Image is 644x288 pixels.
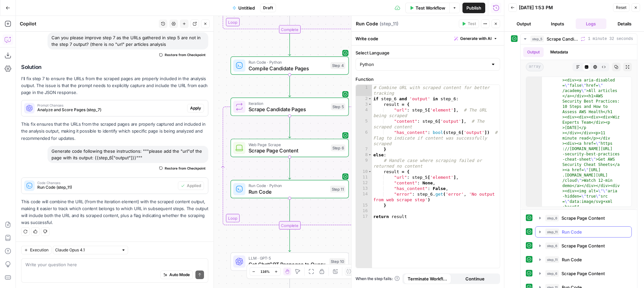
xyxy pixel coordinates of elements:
span: Publish [466,5,481,11]
div: Can you please improve step 7 as the URLs gathered in step 5 are not in the step 7 output? (there... [48,32,208,49]
span: Run Code · Python [249,59,327,65]
div: Copilot [20,20,157,27]
div: 15 [356,203,372,208]
div: Complete [230,221,349,229]
label: Function [356,76,500,82]
div: Step 11 [330,186,345,193]
div: Step 6 [331,144,345,151]
button: Details [609,18,640,29]
button: Output [508,18,539,29]
g: Edge from step_5 to step_6 [288,116,291,138]
span: step_5 [530,36,544,42]
p: This code will combine the URL (from the iteration element) with the scraped content output, maki... [21,198,208,226]
span: Terminate Workflow [408,275,447,282]
div: 16 [356,208,372,214]
span: Restore from Checkpoint [165,52,206,57]
g: Edge from step_6 to step_11 [288,157,291,179]
span: ( step_11 ) [380,20,398,27]
div: Complete [279,221,301,229]
span: Test Workflow [416,5,445,11]
div: Complete [279,25,301,33]
p: I'll fix step 7 to ensure the URLs from the scraped pages are properly included in the analysis o... [21,75,208,96]
span: Get ChatGPT Response to Query [249,260,326,268]
span: Restore from Checkpoint [165,166,206,171]
span: step_6 [545,270,559,277]
div: 3 [356,102,372,107]
span: step_11 [545,256,559,263]
button: Test [459,19,479,28]
span: step_6 [545,242,559,249]
span: Applied [187,183,201,189]
span: Untitled [238,5,255,11]
span: Toggle code folding, rows 8 through 15 [368,152,372,158]
span: Continue [465,275,485,282]
button: 1 minute 32 seconds [521,34,637,44]
button: Logs [576,18,607,29]
p: This fix ensures that the URLs from the scraped pages are properly captured and included in the a... [21,121,208,142]
span: Scrape Candidate Pages [249,106,328,113]
span: Scrape Page Content [561,215,605,221]
div: 2 [356,96,372,102]
span: Draft [263,5,273,11]
g: Edge from step_5-iteration-end to step_10 [288,230,291,252]
button: Output [523,47,544,57]
span: step_6 [545,215,559,221]
div: Web Page ScrapeScrape Page ContentStep 6 [230,139,349,157]
span: array [526,63,544,71]
button: Generate with AI [452,34,500,43]
span: Prompt Changes [37,104,185,107]
div: 10 [356,169,372,175]
span: Generate with AI [460,36,491,42]
button: Applied [178,181,204,190]
g: Edge from step_4 to step_5 [288,75,291,97]
span: Run Code [249,188,327,196]
span: Toggle code folding, rows 10 through 15 [368,169,372,175]
div: 12 [356,180,372,186]
div: 14 [356,191,372,203]
div: Generate code following these instructions: """please add the "url"of the page with its output: {... [48,146,208,163]
textarea: Run Code [356,20,378,27]
span: Scrape Page Content [249,147,328,154]
button: Metadata [546,47,572,57]
div: LoopIterationScrape Candidate PagesStep 5 [230,98,349,116]
button: Continue [451,273,499,284]
span: Auto Mode [169,272,190,278]
div: Step 5 [331,103,345,110]
span: Scrape Page Content [561,270,605,277]
span: step_11 [545,229,559,235]
div: Write code [352,32,504,45]
button: Publish [462,3,485,13]
div: Complete [230,25,349,33]
span: Execution [30,247,49,253]
button: Auto Mode [160,271,193,279]
button: Restore from Checkpoint [156,164,208,172]
div: LLM · GPT-5Get ChatGPT Response to QueryStep 10 [230,252,349,271]
div: 5 [356,118,372,130]
button: Inputs [542,18,573,29]
span: Code Changes [37,181,175,184]
span: Compile Candidate Pages [249,64,327,72]
div: 7 [356,146,372,152]
div: Step 4 [330,62,345,69]
input: Python [360,61,488,68]
span: Toggle code folding, rows 2 through 7 [368,96,372,102]
span: Run Code [562,256,582,263]
a: When the step fails: [356,276,400,282]
span: LLM · GPT-5 [249,255,326,261]
div: Step 10 [329,258,346,265]
span: 116% [260,269,270,274]
div: 9 [356,158,372,169]
div: 6 [356,130,372,146]
span: Reset [616,5,627,11]
span: Iteration [249,100,328,106]
button: Untitled [228,3,259,13]
button: Test Workflow [405,3,449,13]
span: Test [468,21,476,27]
button: Apply [187,104,204,112]
button: Execution [21,246,51,254]
div: 1 [356,85,372,96]
span: Apply [190,105,201,111]
h2: Solution [21,64,208,70]
button: Restore from Checkpoint [156,51,208,59]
